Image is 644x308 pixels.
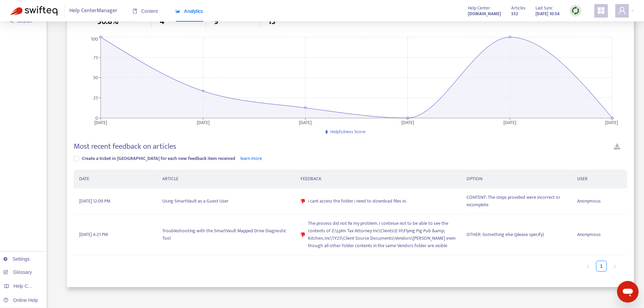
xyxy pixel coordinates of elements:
span: 30.8% [97,16,118,28]
tspan: [DATE] [94,118,107,126]
iframe: Button to launch messaging window [617,281,639,303]
span: 13 [268,16,276,28]
th: DATE [74,170,157,188]
tspan: 25 [93,94,98,102]
tspan: 0 [95,114,98,122]
th: USER [572,170,627,188]
span: dislike [301,199,305,204]
span: right [613,264,617,268]
li: Next Page [610,261,620,271]
span: Create a ticket in [GEOGRAPHIC_DATA] for each new feedback item received [82,155,235,162]
button: left [582,261,593,271]
span: Anonymous [577,231,601,238]
img: sync.dc5367851b00ba804db3.png [571,6,580,15]
span: Help Center [468,4,490,12]
tspan: [DATE] [605,118,618,126]
span: appstore [597,6,605,15]
span: Help Centers [14,283,41,289]
a: [DOMAIN_NAME] [468,10,501,18]
span: book [133,9,137,14]
tspan: [DATE] [299,118,312,126]
a: Settings [3,256,30,262]
span: Helpfulness Score [330,128,365,136]
span: Content [133,8,158,14]
span: Last Sync [535,4,553,12]
th: ARTICLE [157,170,295,188]
a: learn more [240,155,262,162]
span: i cant access the folder i need to download files in. [308,197,407,205]
a: Online Help [3,298,38,303]
span: Anonymous [577,197,601,205]
span: left [586,264,590,268]
span: Articles [511,4,525,12]
th: FEEDBACK [295,170,461,188]
tspan: 50 [93,74,98,81]
strong: [DATE] 10:54 [535,10,559,18]
th: OPTION [461,170,572,188]
td: Troubleshooting with the SmartVault Mapped Drive Diagnostic Tool [157,214,295,255]
span: user [618,6,626,15]
button: right [610,261,620,271]
a: 1 [596,261,606,271]
a: Glossary [3,269,32,275]
span: OTHER: Something else (please specify) [467,231,544,238]
tspan: [DATE] [401,118,414,126]
h4: Most recent feedback on articles [74,142,176,151]
tspan: [DATE] [504,118,517,126]
img: Swifteq [10,6,57,16]
span: 9 [214,16,218,28]
tspan: 100 [91,35,98,43]
td: Using SmartVault as a Guest User [157,188,295,214]
span: Help Center Manager [69,4,117,17]
span: The process did not fix my problem. I continue not to be able to see the contents of Z:\Lplm Tax ... [308,220,456,250]
span: area-chart [175,9,180,14]
strong: [DOMAIN_NAME] [468,10,501,18]
tspan: [DATE] [197,118,210,126]
li: Previous Page [582,261,593,271]
li: 1 [596,261,607,271]
span: CONTENT: The steps provided were incorrect or incomplete [467,194,566,209]
span: dislike [301,232,305,237]
span: [DATE] 4:21 PM [79,231,108,238]
span: [DATE] 12:09 PM [79,197,110,205]
tspan: 75 [93,53,98,61]
strong: 552 [511,10,518,18]
span: 4 [160,16,164,28]
span: Analytics [175,8,203,14]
